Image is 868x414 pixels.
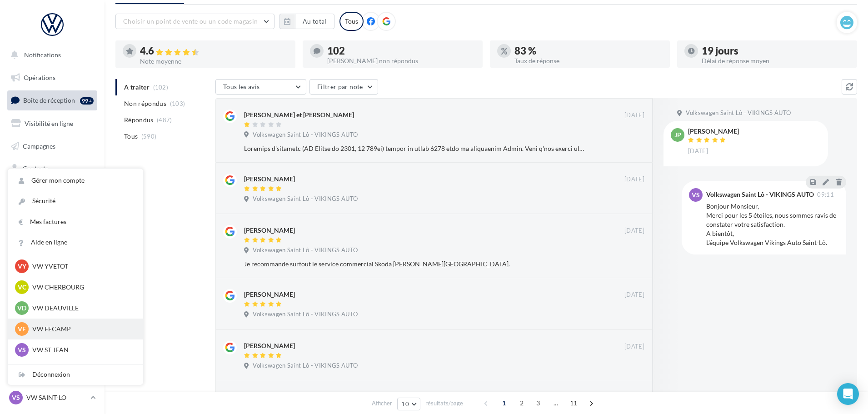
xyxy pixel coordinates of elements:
[686,109,791,117] span: Volkswagen Saint Lô - VIKINGS AUTO
[309,79,378,95] button: Filtrer par note
[674,130,681,140] span: JP
[124,99,166,108] span: Non répondus
[706,202,839,247] div: Bonjour Monsieur, Merci pour les 5 étoiles, nous sommes ravis de constater votre satisfaction. A ...
[327,46,475,56] div: 102
[80,97,94,105] div: 99+
[401,400,409,408] span: 10
[549,396,563,410] span: ...
[295,14,334,29] button: Au total
[425,399,463,408] span: résultats/page
[140,46,288,56] div: 4.6
[514,58,663,64] div: Taux de réponse
[141,133,157,140] span: (590)
[244,175,295,184] div: [PERSON_NAME]
[514,396,529,410] span: 2
[5,205,99,224] a: Calendrier
[123,17,258,25] span: Choisir un point de vente ou un code magasin
[253,362,358,370] span: Volkswagen Saint Lô - VIKINGS AUTO
[8,364,143,385] div: Déconnexion
[702,58,850,64] div: Délai de réponse moyen
[5,114,99,133] a: Visibilité en ligne
[244,341,295,350] div: [PERSON_NAME]
[124,115,154,125] span: Répondus
[339,12,364,31] div: Tous
[244,110,354,120] div: [PERSON_NAME] et [PERSON_NAME]
[24,51,61,59] span: Notifications
[624,343,644,351] span: [DATE]
[5,227,99,254] a: PLV et print personnalisable
[692,190,700,200] span: VS
[624,111,644,120] span: [DATE]
[244,226,295,235] div: [PERSON_NAME]
[279,14,334,29] button: Au total
[688,128,739,135] div: [PERSON_NAME]
[688,147,708,155] span: [DATE]
[23,165,48,172] span: Contacts
[8,191,143,211] a: Sécurité
[566,396,581,410] span: 11
[23,142,55,150] span: Campagnes
[5,159,99,178] a: Contacts
[8,212,143,232] a: Mes factures
[531,396,545,410] span: 3
[140,58,288,65] div: Note moyenne
[253,246,358,254] span: Volkswagen Saint Lô - VIKINGS AUTO
[514,46,663,56] div: 83 %
[372,399,392,408] span: Afficher
[253,195,358,203] span: Volkswagen Saint Lô - VIKINGS AUTO
[397,398,420,410] button: 10
[244,144,585,153] div: Loremips d'sitametc (AD Elitse do 2301, 12 789ei) tempor in utlab 6278 etdo ma aliquaenim Admin. ...
[624,291,644,299] span: [DATE]
[702,46,850,56] div: 19 jours
[624,175,644,184] span: [DATE]
[253,131,358,139] span: Volkswagen Saint Lô - VIKINGS AUTO
[18,345,26,354] span: VS
[18,283,26,292] span: VC
[5,90,99,110] a: Boîte de réception99+
[32,283,132,292] p: VW CHERBOURG
[5,257,99,284] a: Campagnes DataOnDemand
[32,324,132,334] p: VW FECAMP
[8,232,143,253] a: Aide en ligne
[215,79,306,95] button: Tous les avis
[115,14,274,29] button: Choisir un point de vente ou un code magasin
[223,83,260,90] span: Tous les avis
[706,191,814,198] div: Volkswagen Saint Lô - VIKINGS AUTO
[5,137,99,156] a: Campagnes
[624,227,644,235] span: [DATE]
[124,132,138,141] span: Tous
[5,45,95,65] button: Notifications
[17,304,26,313] span: VD
[837,383,859,405] div: Open Intercom Messenger
[23,96,75,104] span: Boîte de réception
[8,170,143,191] a: Gérer mon compte
[497,396,511,410] span: 1
[32,262,132,271] p: VW YVETOT
[327,58,475,64] div: [PERSON_NAME] non répondus
[817,192,834,198] span: 09:11
[18,262,26,271] span: VY
[244,259,585,269] div: Je recommande surtout le service commercial Skoda [PERSON_NAME][GEOGRAPHIC_DATA].
[25,120,73,127] span: Visibilité en ligne
[18,324,26,334] span: VF
[32,345,132,354] p: VW ST JEAN
[24,74,55,81] span: Opérations
[5,68,99,87] a: Opérations
[7,389,97,406] a: VS VW SAINT-LO
[5,182,99,201] a: Médiathèque
[244,290,295,299] div: [PERSON_NAME]
[12,393,20,402] span: VS
[253,310,358,319] span: Volkswagen Saint Lô - VIKINGS AUTO
[26,393,87,402] p: VW SAINT-LO
[157,116,172,124] span: (487)
[170,100,185,107] span: (103)
[32,304,132,313] p: VW DEAUVILLE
